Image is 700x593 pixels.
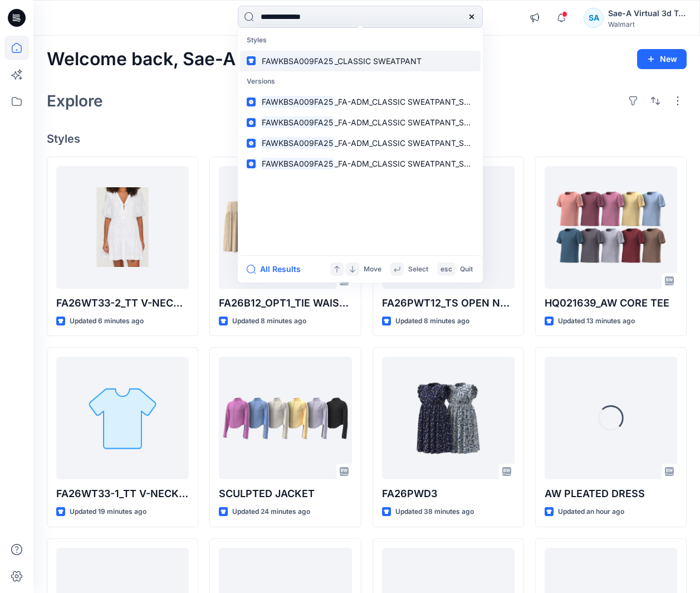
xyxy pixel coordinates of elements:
p: Updated 8 minutes ago [395,315,469,327]
h4: Styles [47,132,687,145]
a: FAWKBSA009FA25_FA-ADM_CLASSIC SWEATPANT_SAEA_092624 [240,153,481,174]
p: Updated 24 minutes ago [232,506,310,518]
p: Updated 38 minutes ago [395,506,474,518]
span: _CLASSIC SWEATPANT [335,56,422,66]
p: Updated 19 minutes ago [70,506,146,518]
a: HQ021639_AW CORE TEE [545,166,677,289]
p: Move [364,264,381,275]
p: Select [408,264,428,275]
p: AW PLEATED DRESS [545,486,677,502]
p: Versions [240,71,481,92]
mark: FAWKBSA009FA25 [260,95,335,108]
p: Quit [460,264,473,275]
a: FAWKBSA009FA25_FA-ADM_CLASSIC SWEATPANT_SAEA_092624 [240,91,481,112]
a: FAWKBSA009FA25_FA-ADM_CLASSIC SWEATPANT_SAEA_092624 [240,133,481,153]
p: FA26B12_OPT1_TIE WAIST MIDI SKIRT [219,295,351,311]
p: FA26PWD3 [382,486,515,502]
a: FA26B12_OPT1_TIE WAIST MIDI SKIRT [219,166,351,289]
mark: FAWKBSA009FA25 [260,55,335,67]
p: FA26WT33-1_TT V-NECK PUFF SLEEVE TOP [56,486,189,502]
p: FA26PWT12_TS OPEN NECK BLOUSE [382,295,515,311]
a: FAWKBSA009FA25_CLASSIC SWEATPANT [240,51,481,71]
mark: FAWKBSA009FA25 [260,157,335,170]
button: New [637,49,687,69]
p: HQ021639_AW CORE TEE [545,295,677,311]
a: FA26WT33-2_TT V-NECK PUFF SLEEVE DRESS [56,166,189,289]
p: SCULPTED JACKET [219,486,351,502]
p: Updated 13 minutes ago [558,315,635,327]
mark: FAWKBSA009FA25 [260,116,335,129]
a: FAWKBSA009FA25_FA-ADM_CLASSIC SWEATPANT_SAEA_092624 [240,112,481,133]
a: FA26WT33-1_TT V-NECK PUFF SLEEVE TOP [56,357,189,479]
div: Sae-A Virtual 3d Team [608,7,686,20]
div: Walmart [608,20,686,28]
p: Styles [240,30,481,51]
span: _FA-ADM_CLASSIC SWEATPANT_SAEA_092624 [335,138,512,148]
a: FA26PWD3 [382,357,515,479]
p: FA26WT33-2_TT V-NECK PUFF SLEEVE DRESS [56,295,189,311]
p: Updated 6 minutes ago [70,315,144,327]
p: Updated an hour ago [558,506,624,518]
div: SA [584,8,604,28]
mark: FAWKBSA009FA25 [260,137,335,149]
span: _FA-ADM_CLASSIC SWEATPANT_SAEA_092624 [335,97,512,106]
span: _FA-ADM_CLASSIC SWEATPANT_SAEA_092624 [335,118,512,127]
p: Updated 8 minutes ago [232,315,306,327]
h2: Welcome back, Sae-A Virtual [47,49,297,70]
p: esc [440,264,452,275]
a: SCULPTED JACKET [219,357,351,479]
span: _FA-ADM_CLASSIC SWEATPANT_SAEA_092624 [335,159,512,168]
h2: Explore [47,92,103,110]
button: All Results [247,263,308,276]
